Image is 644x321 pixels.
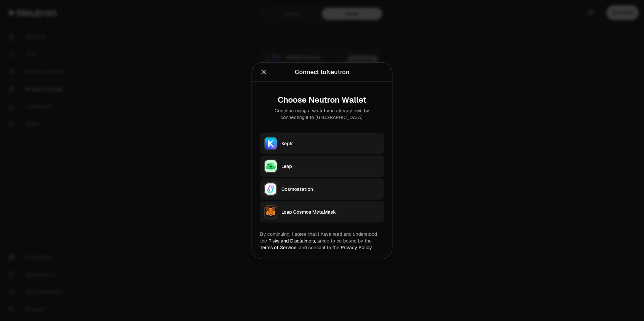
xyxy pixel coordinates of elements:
[265,183,277,195] img: Cosmostation
[260,201,384,222] button: Leap Cosmos MetaMaskLeap Cosmos MetaMask
[281,185,380,192] div: Cosmostation
[265,160,277,172] img: Leap
[341,244,373,250] a: Privacy Policy.
[260,178,384,200] button: CosmostationCosmostation
[281,208,380,215] div: Leap Cosmos MetaMask
[260,132,384,154] button: KeplrKeplr
[260,67,267,76] button: Close
[265,137,277,149] img: Keplr
[265,95,379,104] div: Choose Neutron Wallet
[265,107,379,120] div: Continue using a wallet you already own by connecting it to [GEOGRAPHIC_DATA].
[268,237,316,244] a: Risks and Disclaimers,
[295,67,350,76] div: Connect to Neutron
[281,140,380,147] div: Keplr
[260,244,298,250] a: Terms of Service,
[281,163,380,169] div: Leap
[260,230,384,251] div: By continuing, I agree that I have read and understood the agree to be bound by the and consent t...
[260,155,384,177] button: LeapLeap
[265,206,277,218] img: Leap Cosmos MetaMask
